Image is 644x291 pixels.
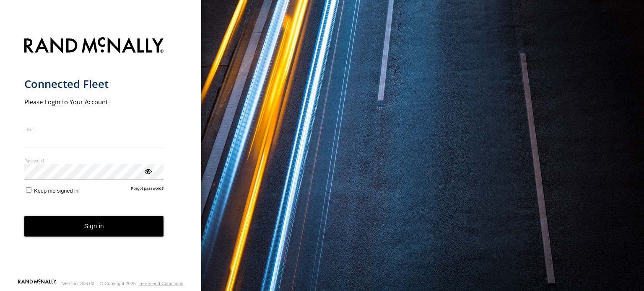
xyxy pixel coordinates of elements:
a: Terms and Conditions [139,281,183,286]
span: Keep me signed in [34,188,78,194]
div: Version: 306.00 [62,281,94,286]
button: Sign in [24,216,164,237]
a: Visit our Website [18,279,57,288]
h2: Please Login to Your Account [24,98,164,106]
h1: Connected Fleet [24,77,164,91]
div: © Copyright 2025 - [100,281,183,286]
label: Email [24,126,164,132]
input: Keep me signed in [26,187,31,193]
img: Rand McNally [24,36,164,57]
a: Forgot password? [131,186,164,194]
form: main [24,32,177,278]
label: Password [24,157,164,164]
div: ViewPassword [143,167,152,175]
